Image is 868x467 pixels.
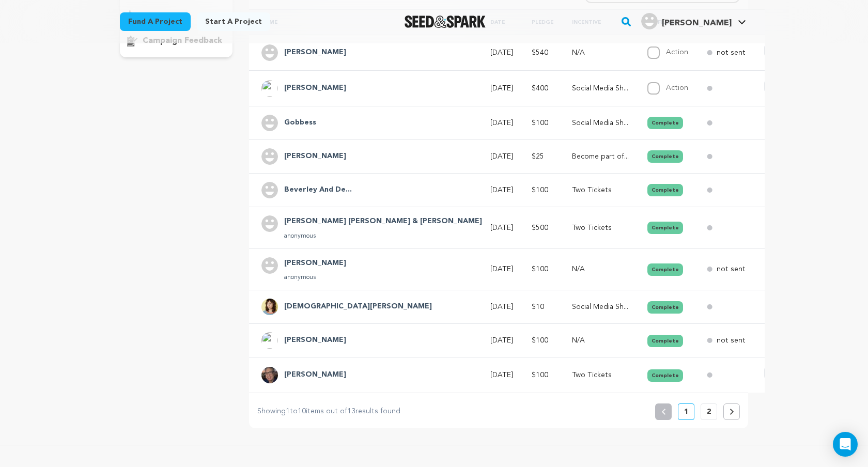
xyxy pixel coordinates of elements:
a: Start a project [197,12,270,31]
a: Juliet J.'s Profile [639,11,748,29]
span: 1 [286,408,290,415]
span: 10 [298,408,306,415]
p: Social Media Shoutout [572,83,629,94]
span: $100 [532,186,548,194]
button: 1 [678,403,694,420]
p: Become part of our Collaborator Wall [572,151,629,162]
button: 2 [701,403,717,420]
p: [DATE] [490,48,513,58]
button: Say Thanks [764,43,836,58]
span: $100 [532,266,548,273]
span: $100 [532,337,548,344]
h4: Annette [284,257,346,270]
div: Open Intercom Messenger [833,432,858,457]
button: Complete [647,369,683,382]
p: [DATE] [490,185,513,195]
p: [DATE] [490,264,513,274]
img: Seed&Spark Logo Dark Mode [405,15,486,28]
h4: Eli Weisenfeld [284,150,346,163]
a: Seed&Spark Homepage [405,15,486,28]
h4: Brent Rochon [284,46,346,59]
button: Say Thanks [764,366,836,380]
span: $100 [532,371,548,379]
p: [DATE] [490,370,513,380]
p: N/A [572,264,629,274]
p: not sent [717,335,746,346]
h4: Jan Hefner [284,334,346,347]
p: [DATE] [490,335,513,346]
h4: Kristen Phaneuf [284,301,432,313]
p: Social Media Shoutout [572,118,629,128]
p: not sent [717,48,746,58]
p: [DATE] [490,118,513,128]
img: user.png [261,115,278,131]
button: Complete [647,117,683,129]
button: Say Thanks [764,79,836,94]
p: Two Tickets [572,223,629,233]
p: Social Media Shoutout [572,302,629,312]
button: Complete [647,263,683,276]
label: Action [666,49,688,56]
p: Two Tickets [572,185,629,195]
button: Complete [647,184,683,196]
h4: Gobbess [284,117,316,129]
p: N/A [572,335,629,346]
p: 1 [684,407,688,417]
p: anonymous [284,232,482,240]
p: anonymous [284,273,346,282]
span: 13 [347,408,355,415]
img: user.png [261,257,278,274]
button: Complete [647,222,683,234]
p: N/A [572,48,629,58]
span: $500 [532,224,548,231]
img: user.png [261,44,278,61]
label: Action [666,84,688,91]
img: c0461fcb9184e8dc.jpg [261,299,278,315]
button: Complete [647,335,683,347]
p: [DATE] [490,302,513,312]
img: user.png [261,215,278,232]
img: ACg8ocKVVNkqDeQA4edpuyhruQc10fgCqe9T4Lc1rn2B1FiEJV_JhGwE=s96-c [261,80,278,97]
h4: Jan Hefner [284,82,346,95]
a: Fund a project [120,12,191,31]
p: Two Tickets [572,370,629,380]
p: [DATE] [490,223,513,233]
button: Complete [647,301,683,314]
p: Showing to items out of results found [257,406,400,418]
img: user.png [641,13,658,29]
h4: Beverley And Dean Heatherington [284,184,352,196]
span: $25 [532,153,544,160]
p: not sent [717,264,746,274]
span: [PERSON_NAME] [662,19,732,27]
img: user.png [261,148,278,165]
p: 2 [707,407,711,417]
div: Juliet J.'s Profile [641,13,732,29]
img: 834c11c89a73da8e.jpg [261,367,278,383]
h4: Molly Gus & Gus [284,215,482,228]
button: Complete [647,150,683,163]
span: $100 [532,119,548,127]
h4: John McDole [284,369,346,381]
span: $10 [532,303,544,310]
p: [DATE] [490,151,513,162]
span: Juliet J.'s Profile [639,11,748,33]
span: $540 [532,49,548,56]
img: ACg8ocKVVNkqDeQA4edpuyhruQc10fgCqe9T4Lc1rn2B1FiEJV_JhGwE=s96-c [261,332,278,349]
span: $400 [532,85,548,92]
img: user.png [261,182,278,198]
p: [DATE] [490,83,513,94]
